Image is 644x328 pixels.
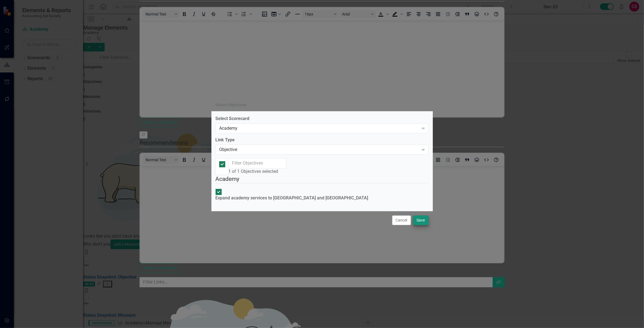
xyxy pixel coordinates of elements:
[216,103,247,107] div: Select Objectives
[392,215,411,225] button: Cancel
[229,168,286,175] div: 1 of 1 Objectives selected
[219,125,419,132] div: Academy
[413,215,429,225] button: Save
[216,195,368,201] div: Expand academy services to [GEOGRAPHIC_DATA] and [GEOGRAPHIC_DATA]
[229,158,286,168] input: Filter Objectives
[216,116,429,122] label: Select Scorecard
[216,175,429,183] legend: Academy
[216,137,429,143] label: Link Type
[219,146,419,153] div: Objective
